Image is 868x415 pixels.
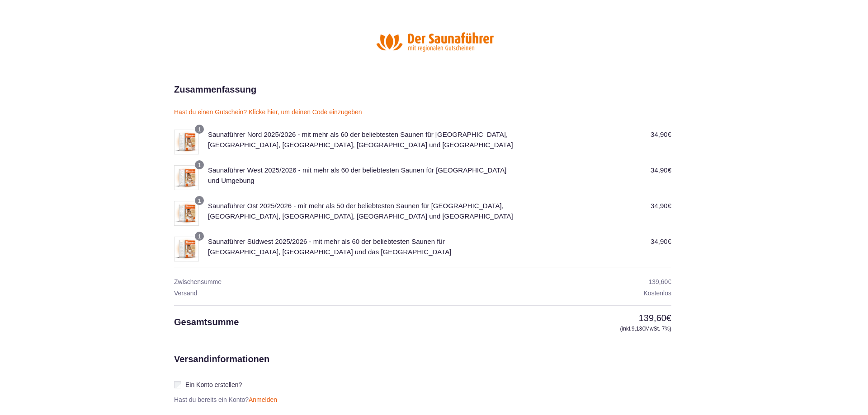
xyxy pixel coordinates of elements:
[174,130,199,154] img: Saunaführer Nord 2025/2026 - mit mehr als 60 der beliebtesten Saunen für Niedersachsen, Bremen, H...
[668,278,671,285] span: €
[198,198,201,204] span: 1
[632,326,645,332] span: 9,13
[644,289,671,297] span: Kostenlos
[208,166,506,184] span: Saunaführer West 2025/2026 - mit mehr als 60 der beliebtesten Saunen für [GEOGRAPHIC_DATA] und Um...
[198,233,201,240] span: 1
[174,83,256,96] h2: Zusammenfassung
[639,313,671,323] bdi: 139,60
[651,238,671,245] bdi: 34,90
[174,237,199,261] img: Saunaführer Südwest 2025/2026 - mit mehr als 60 der beliebtesten Saunen für Hessen, Rheinland-Pfa...
[174,381,181,388] input: Ein Konto erstellen?
[668,202,671,210] span: €
[668,166,671,174] span: €
[249,396,277,403] a: Anmelden
[174,278,222,285] span: Zwischensumme
[668,238,671,245] span: €
[174,201,199,226] img: Saunaführer Ost 2025/2026 - mit mehr als 50 der beliebtesten Saunen für Berlin, Brandenburg, Sach...
[170,396,281,404] p: Hast du bereits ein Konto?
[208,238,451,256] span: Saunaführer Südwest 2025/2026 - mit mehr als 60 der beliebtesten Saunen für [GEOGRAPHIC_DATA], [G...
[651,131,671,138] bdi: 34,90
[527,325,671,333] small: (inkl. MwSt. 7%)
[208,131,513,149] span: Saunaführer Nord 2025/2026 - mit mehr als 60 der beliebtesten Saunen für [GEOGRAPHIC_DATA], [GEOG...
[651,202,671,210] bdi: 34,90
[174,165,199,190] img: Saunaführer West 2025/2026 - mit mehr als 60 der beliebtesten Saunen für Nordrhein-Westfalen und ...
[642,326,645,332] span: €
[174,317,239,327] span: Gesamtsumme
[198,162,201,168] span: 1
[648,278,671,285] bdi: 139,60
[668,131,671,138] span: €
[198,126,201,133] span: 1
[666,313,671,323] span: €
[208,202,513,220] span: Saunaführer Ost 2025/2026 - mit mehr als 50 der beliebtesten Saunen für [GEOGRAPHIC_DATA], [GEOGR...
[174,108,362,116] a: Hast du einen Gutschein? Klicke hier, um deinen Code einzugeben
[651,166,671,174] bdi: 34,90
[185,381,242,388] span: Ein Konto erstellen?
[174,289,197,297] span: Versand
